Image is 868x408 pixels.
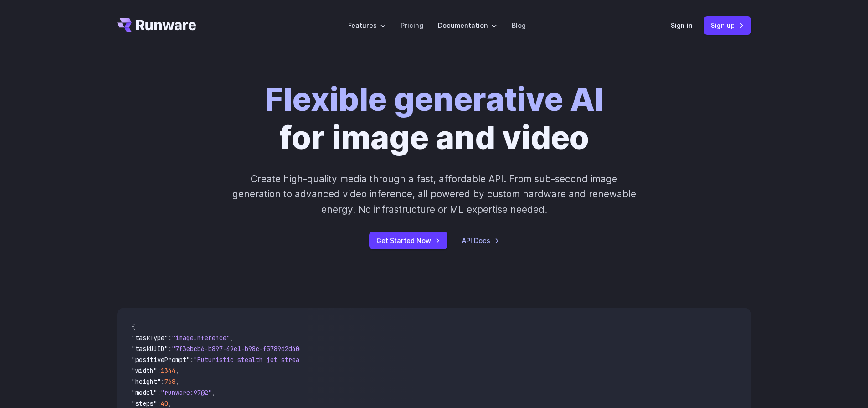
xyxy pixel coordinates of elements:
span: "runware:97@2" [161,388,212,397]
span: "steps" [132,399,157,408]
span: : [157,367,161,375]
a: Sign in [671,20,693,31]
span: , [168,399,172,408]
span: : [190,356,194,364]
span: 40 [161,399,168,408]
span: "positivePrompt" [132,356,190,364]
span: , [175,367,179,375]
a: Pricing [401,20,423,31]
span: : [157,388,161,397]
a: Sign up [704,16,751,34]
label: Features [348,20,386,31]
span: "model" [132,388,157,397]
span: 1344 [161,367,175,375]
label: Documentation [438,20,497,31]
span: "Futuristic stealth jet streaking through a neon-lit cityscape with glowing purple exhaust" [194,356,525,364]
span: "7f3ebcb6-b897-49e1-b98c-f5789d2d40d7" [172,345,310,353]
span: 768 [164,377,175,386]
a: API Docs [462,235,499,246]
span: "width" [132,367,157,375]
span: "taskType" [132,334,168,342]
span: : [161,377,164,386]
span: "imageInference" [172,334,230,342]
span: , [230,334,234,342]
span: : [168,345,172,353]
span: { [132,323,135,331]
span: , [212,388,216,397]
span: : [168,334,172,342]
strong: Flexible generative AI [265,80,604,119]
h1: for image and video [265,80,604,157]
a: Get Started Now [369,232,447,249]
span: , [175,377,179,386]
span: : [157,399,161,408]
a: Blog [512,20,526,31]
p: Create high-quality media through a fast, affordable API. From sub-second image generation to adv... [231,171,637,217]
a: Go to / [117,18,196,32]
span: "height" [132,377,161,386]
span: "taskUUID" [132,345,168,353]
